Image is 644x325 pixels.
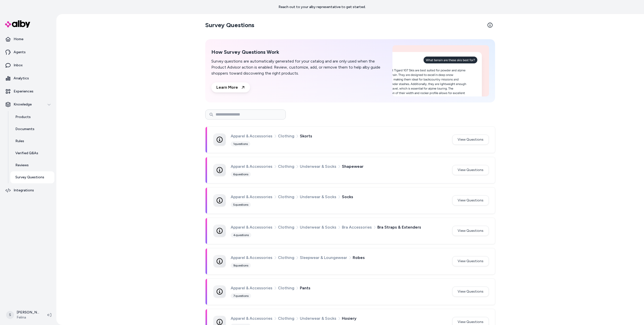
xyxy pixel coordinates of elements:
[300,224,336,231] span: Underwear & Socks
[2,72,54,84] a: Analytics
[205,21,254,29] h2: Survey Questions
[300,194,336,200] span: Underwear & Socks
[211,82,250,92] a: Learn More
[231,194,272,200] span: Apparel & Accessories
[278,5,366,10] p: Reach out to your alby representative to get started.
[342,194,353,200] span: Socks
[278,315,294,322] span: Clothing
[300,285,310,291] span: Pants
[278,133,294,139] span: Clothing
[231,202,251,207] div: 5 questions
[452,226,489,236] button: View Questions
[2,46,54,58] a: Agents
[278,254,294,261] span: Clothing
[452,256,489,266] button: View Questions
[17,315,39,320] span: Felina
[14,89,33,94] p: Experiences
[3,307,43,323] button: S[PERSON_NAME]Felina
[300,133,312,139] span: Skorts
[10,159,54,171] a: Reviews
[6,311,14,319] span: S
[2,33,54,45] a: Home
[231,133,272,139] span: Apparel & Accessories
[278,285,294,291] span: Clothing
[231,293,251,298] div: 7 questions
[452,165,489,175] button: View Questions
[452,195,489,205] button: View Questions
[231,285,272,291] span: Apparel & Accessories
[342,163,364,170] span: Shapewear
[15,175,44,180] p: Survey Questions
[231,233,251,238] div: 4 questions
[15,115,31,120] p: Products
[231,263,251,268] div: 9 questions
[300,163,336,170] span: Underwear & Socks
[10,123,54,135] a: Documents
[10,171,54,183] a: Survey Questions
[17,310,39,315] p: [PERSON_NAME]
[342,315,356,322] span: Hosiery
[14,37,23,42] p: Home
[15,127,34,132] p: Documents
[377,224,421,231] span: Bra Straps & Extenders
[452,135,489,145] button: View Questions
[2,184,54,196] a: Integrations
[10,111,54,123] a: Products
[231,254,272,261] span: Apparel & Accessories
[10,135,54,147] a: Rules
[231,172,251,177] div: 6 questions
[452,287,489,297] button: View Questions
[2,98,54,111] button: Knowledge
[342,224,372,231] span: Bra Accessories
[2,59,54,71] a: Inbox
[231,315,272,322] span: Apparel & Accessories
[211,49,386,55] h2: How Survey Questions Work
[231,163,272,170] span: Apparel & Accessories
[231,224,272,231] span: Apparel & Accessories
[392,45,489,96] img: How Survey Questions Work
[300,315,336,322] span: Underwear & Socks
[278,163,294,170] span: Clothing
[353,254,365,261] span: Robes
[15,163,29,168] p: Reviews
[14,76,29,81] p: Analytics
[2,85,54,97] a: Experiences
[211,58,386,76] p: Survey questions are automatically generated for your catalog and are only used when the Product ...
[14,102,32,107] p: Knowledge
[278,194,294,200] span: Clothing
[15,139,24,144] p: Rules
[5,20,30,28] img: alby Logo
[278,224,294,231] span: Clothing
[231,141,250,146] div: 1 questions
[300,254,347,261] span: Sleepwear & Loungewear
[14,188,34,193] p: Integrations
[14,63,23,68] p: Inbox
[10,147,54,159] a: Verified Q&As
[15,151,38,156] p: Verified Q&As
[14,50,26,55] p: Agents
